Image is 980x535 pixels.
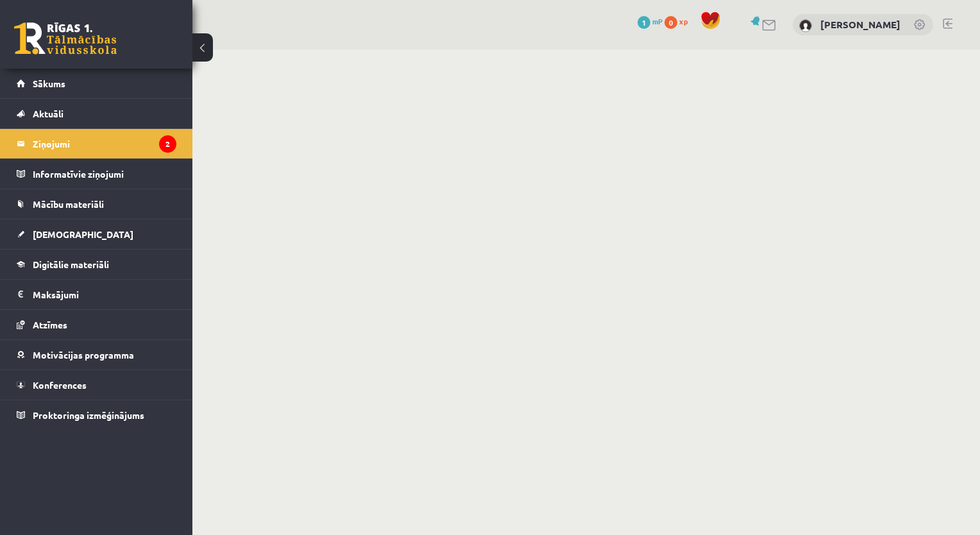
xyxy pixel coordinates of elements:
a: Ziņojumi2 [17,129,176,158]
a: [PERSON_NAME] [820,18,900,31]
legend: Ziņojumi [33,129,176,158]
span: Konferences [33,379,87,391]
a: Informatīvie ziņojumi [17,159,176,189]
span: Mācību materiāli [33,198,104,210]
legend: Informatīvie ziņojumi [33,159,176,189]
a: Rīgas 1. Tālmācības vidusskola [14,22,117,55]
span: xp [679,16,688,26]
i: 2 [159,135,176,153]
span: 1 [638,16,650,29]
span: Sākums [33,78,65,89]
span: Motivācijas programma [33,349,134,361]
span: mP [652,16,663,26]
span: 0 [664,16,677,29]
span: [DEMOGRAPHIC_DATA] [33,228,133,240]
a: Atzīmes [17,310,176,339]
span: Proktoringa izmēģinājums [33,409,144,421]
a: 1 mP [638,16,663,26]
a: Aktuāli [17,99,176,128]
a: Motivācijas programma [17,340,176,369]
img: Ritvars Kleins [799,19,812,32]
a: Proktoringa izmēģinājums [17,400,176,430]
a: Maksājumi [17,280,176,309]
a: Konferences [17,370,176,400]
legend: Maksājumi [33,280,176,309]
a: 0 xp [664,16,694,26]
a: Digitālie materiāli [17,250,176,279]
a: Sākums [17,69,176,98]
a: [DEMOGRAPHIC_DATA] [17,219,176,249]
span: Atzīmes [33,319,67,330]
span: Aktuāli [33,108,63,119]
a: Mācību materiāli [17,189,176,219]
span: Digitālie materiāli [33,259,109,270]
